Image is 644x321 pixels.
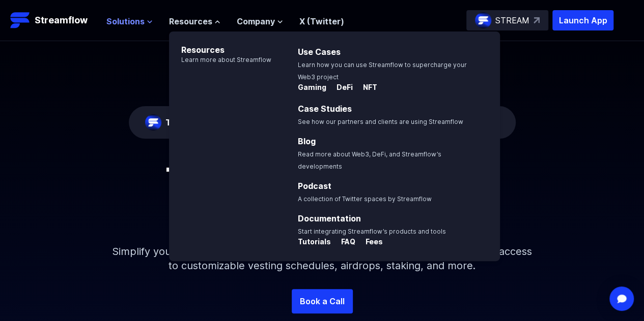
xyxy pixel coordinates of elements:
a: Gaming [298,83,328,93]
h1: Token management infrastructure [93,163,551,228]
span: See how our partners and clients are using Streamflow [298,118,463,125]
a: Tutorials [298,238,333,248]
span: Read more about Web3, DeFi, and Streamflow’s developments [298,150,441,170]
a: Book a Call [292,289,353,313]
div: Check eligibility and participate in the launch! [165,116,424,129]
p: Resources [169,31,271,56]
p: Learn more about Streamflow [169,56,271,64]
button: Solutions [106,15,153,27]
span: The ticker is STREAM: [165,117,256,127]
a: X (Twitter) [299,16,344,26]
img: top-right-arrow.svg [534,17,540,23]
button: Company [237,15,283,27]
p: Streamflow [35,13,88,27]
img: Streamflow Logo [10,10,31,30]
button: Resources [169,15,220,27]
a: Use Cases [298,47,341,57]
p: DeFi [328,82,353,92]
p: Tutorials [298,237,331,247]
a: Blog [298,136,316,146]
a: NFT [355,83,377,93]
p: Fees [357,237,383,247]
a: STREAM [466,10,548,30]
p: FAQ [333,237,355,247]
img: streamflow-logo-circle.png [475,12,491,28]
p: Simplify your token distribution with Streamflow's Application and SDK, offering access to custom... [103,228,541,289]
img: streamflow-logo-circle.png [145,114,161,131]
span: Resources [169,15,212,27]
span: Learn how you can use Streamflow to supercharge your Web3 project [298,61,467,81]
p: STREAM [495,14,529,26]
a: FAQ [333,238,357,248]
p: Gaming [298,82,326,92]
span: A collection of Twitter spaces by Streamflow [298,195,432,203]
a: Case Studies [298,104,352,114]
button: Launch App [552,10,613,30]
span: Company [237,15,275,27]
span: Start integrating Streamflow’s products and tools [298,228,446,235]
a: DeFi [328,83,355,93]
a: Podcast [298,181,331,191]
a: Streamflow [10,10,96,30]
p: NFT [355,82,377,92]
div: Open Intercom Messenger [609,286,634,311]
a: Fees [357,238,383,248]
a: Documentation [298,213,361,223]
span: Solutions [106,15,145,27]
